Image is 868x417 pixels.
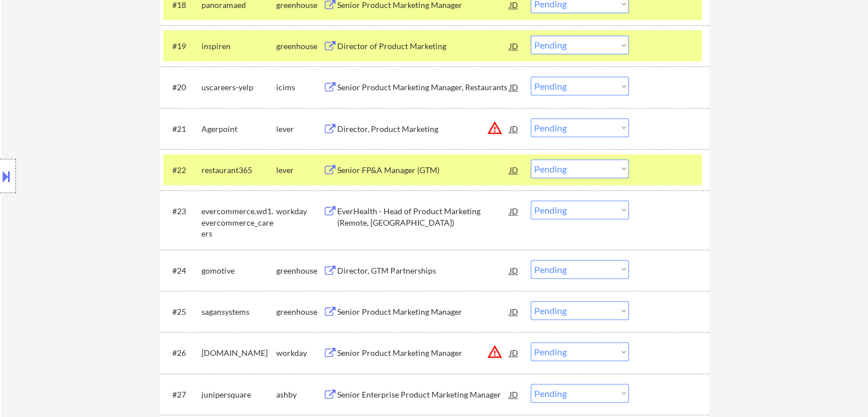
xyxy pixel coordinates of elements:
div: #26 [172,347,192,359]
div: [DOMAIN_NAME] [201,347,276,359]
div: sagansystems [201,306,276,318]
div: JD [508,159,520,180]
div: ashby [276,389,323,400]
div: Director, Product Marketing [337,123,510,135]
div: lever [276,123,323,135]
div: JD [508,201,520,221]
div: Senior FP&A Manager (GTM) [337,165,510,176]
div: evercommerce.wd1.evercommerce_careers [201,206,276,239]
div: Agerpoint [201,123,276,135]
div: JD [508,260,520,280]
div: icims [276,82,323,93]
div: Senior Product Marketing Manager, Restaurants [337,82,510,93]
div: uscareers-yelp [201,82,276,93]
div: workday [276,347,323,359]
div: JD [508,384,520,404]
div: JD [508,35,520,56]
div: Director of Product Marketing [337,41,510,52]
div: Director, GTM Partnerships [337,265,510,276]
div: greenhouse [276,265,323,276]
button: warning_amber [487,344,503,360]
div: lever [276,165,323,176]
div: JD [508,301,520,322]
div: JD [508,342,520,363]
div: #25 [172,306,192,318]
button: warning_amber [487,120,503,136]
div: EverHealth - Head of Product Marketing (Remote, [GEOGRAPHIC_DATA]) [337,206,510,228]
div: #27 [172,389,192,400]
div: gomotive [201,265,276,276]
div: #19 [172,41,192,52]
div: greenhouse [276,306,323,318]
div: JD [508,118,520,139]
div: JD [508,77,520,97]
div: restaurant365 [201,165,276,176]
div: Senior Enterprise Product Marketing Manager [337,389,510,400]
div: workday [276,206,323,217]
div: greenhouse [276,41,323,52]
div: Senior Product Marketing Manager [337,347,510,359]
div: inspiren [201,41,276,52]
div: Senior Product Marketing Manager [337,306,510,318]
div: junipersquare [201,389,276,400]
